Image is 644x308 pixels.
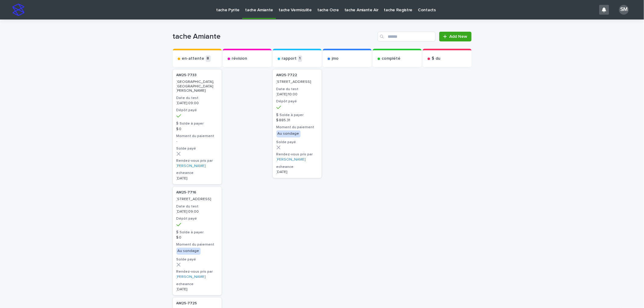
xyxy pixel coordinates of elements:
[176,134,218,139] h3: Moment du paiement
[273,69,322,178] a: AM25-7722 [STREET_ADDRESS]Date du test[DATE] 10:00Dépôt payé$ Solde à payer$ 885.31Moment du paie...
[176,230,218,235] h3: $ Solde à payer
[176,158,218,163] h3: Rendez-vous pris par
[276,140,318,145] h3: Solde payé
[176,197,218,201] p: [STREET_ADDRESS]
[450,34,468,39] span: Add New
[276,158,306,162] a: [PERSON_NAME]
[176,257,218,262] h3: Solde payé
[176,146,218,151] h3: Solde payé
[176,210,218,214] p: [DATE] 09:00
[276,125,318,130] h3: Moment du paiement
[276,73,318,77] p: AM25-7722
[276,130,301,137] div: Au sondage
[176,204,218,209] h3: Date du test
[176,171,218,175] h3: echeance
[332,56,339,61] p: jmo
[382,56,401,61] p: complété
[176,121,218,126] h3: $ Solde à payer
[176,242,218,247] h3: Moment du paiement
[176,275,206,279] a: [PERSON_NAME]
[176,287,218,292] p: [DATE]
[276,165,318,169] h3: echeance
[276,80,318,84] p: [STREET_ADDRESS]
[276,92,318,97] p: [DATE] 10:00
[176,108,218,113] h3: Dépôt payé
[176,80,218,93] p: [GEOGRAPHIC_DATA], [GEOGRAPHIC_DATA][PERSON_NAME]
[173,32,375,41] h1: tache Amiante
[276,118,318,122] p: $ 885.31
[176,96,218,101] h3: Date du test
[619,5,629,15] div: SM
[176,127,218,131] p: $ 0
[378,32,436,41] input: Search
[176,139,218,143] p: -
[276,99,318,104] h3: Dépôt payé
[276,87,318,92] h3: Date du test
[176,282,218,287] h3: echeance
[173,69,222,184] a: AM25-7733 [GEOGRAPHIC_DATA], [GEOGRAPHIC_DATA][PERSON_NAME]Date du test[DATE] 09:00Dépôt payé$ So...
[176,248,201,254] div: Au sondage
[298,55,302,62] p: 1
[182,56,205,61] p: en-attente
[176,164,206,168] a: [PERSON_NAME]
[282,56,297,61] p: rapport
[176,176,218,181] p: [DATE]
[232,56,247,61] p: révision
[276,152,318,157] h3: Rendez-vous pris par
[276,170,318,174] p: [DATE]
[176,216,218,221] h3: Dépôt payé
[206,55,211,62] p: 8
[12,4,24,16] img: stacker-logo-s-only.png
[176,301,218,306] p: AM25-7725
[176,235,218,240] p: $ 0
[176,190,218,195] p: AM25-7716
[176,73,218,77] p: AM25-7733
[432,56,441,61] p: $ du
[439,32,471,41] a: Add New
[176,101,218,105] p: [DATE] 09:00
[176,269,218,274] h3: Rendez-vous pris par
[173,187,222,295] a: AM25-7716 [STREET_ADDRESS]Date du test[DATE] 09:00Dépôt payé$ Solde à payer$ 0Moment du paiementA...
[276,113,318,118] h3: $ Solde à payer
